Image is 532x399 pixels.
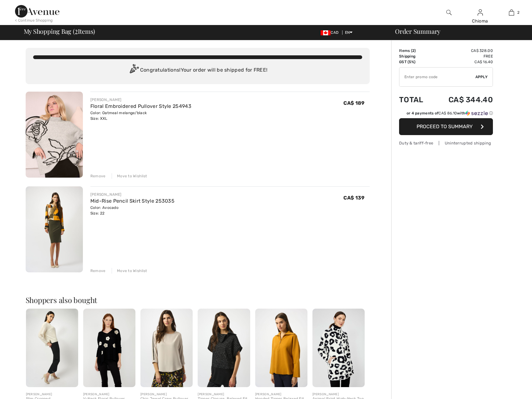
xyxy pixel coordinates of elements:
div: Remove [90,173,106,179]
span: EN [345,30,353,35]
div: [PERSON_NAME] [312,392,365,397]
div: Congratulations! Your order will be shipped for FREE! [33,64,362,77]
img: Congratulation2.svg [128,64,140,77]
img: Animal Print High-Neck Top Style 253723 [312,309,365,387]
span: CA$ 189 [343,100,364,106]
div: Color: Oatmeal melange/black Size: XXL [90,110,191,121]
img: Floral Embroidered Pullover Style 254943 [26,92,83,178]
div: [PERSON_NAME] [198,392,250,397]
img: V-Neck Floral Pullover Style 253872 [83,309,135,387]
img: Canadian Dollar [321,30,331,35]
div: Move to Wishlist [112,268,147,274]
img: Mid-Rise Pencil Skirt Style 253035 [26,186,83,272]
div: or 4 payments ofCA$ 86.10withSezzle Click to learn more about Sezzle [399,110,493,118]
span: CA$ 86.10 [438,111,457,115]
img: Hooded Zipper Relaxed Fit Style 253963 [255,309,307,387]
img: 1ère Avenue [15,5,59,18]
h2: Shoppers also bought [26,296,370,304]
div: [PERSON_NAME] [26,392,78,397]
div: [PERSON_NAME] [83,392,135,397]
span: Apply [475,74,488,80]
a: Floral Embroidered Pullover Style 254943 [90,103,191,109]
td: CA$ 344.40 [432,89,493,110]
img: search the website [446,9,452,16]
div: [PERSON_NAME] [255,392,307,397]
div: Move to Wishlist [112,173,147,179]
a: Mid-Rise Pencil Skirt Style 253035 [90,198,175,204]
span: 2 [517,10,519,15]
button: Proceed to Summary [399,118,493,135]
td: CA$ 16.40 [432,59,493,65]
div: [PERSON_NAME] [140,392,193,397]
span: 2 [75,27,78,35]
span: CAD [321,30,341,35]
span: My Shopping Bag ( Items) [24,28,95,34]
td: Total [399,89,432,110]
td: Shipping [399,53,432,59]
span: CA$ 139 [343,195,364,201]
img: Chic Jewel Crew Pullover Style 253214 [140,309,193,387]
div: or 4 payments of with [407,110,493,116]
a: 2 [496,9,527,16]
img: Zipper Closure, Relaxed Fit Style 253234 [198,309,250,387]
span: 2 [412,48,414,53]
td: GST (5%) [399,59,432,65]
div: < Continue Shopping [15,18,53,23]
img: Slim Cropped Jean Style 253986 [26,309,78,387]
img: My Info [478,9,483,16]
td: Free [432,53,493,59]
input: Promo code [399,68,475,86]
td: Items ( ) [399,48,432,53]
td: CA$ 328.00 [432,48,493,53]
span: Proceed to Summary [417,124,473,129]
div: Color: Avocado Size: 22 [90,205,175,216]
div: [PERSON_NAME] [90,192,175,197]
div: Duty & tariff-free | Uninterrupted shipping [399,140,493,146]
div: Remove [90,268,106,274]
a: Sign In [478,9,483,15]
div: Order Summary [388,28,528,34]
img: My Bag [509,9,514,16]
div: [PERSON_NAME] [90,97,191,103]
div: Chioma [465,18,495,24]
img: Sezzle [465,110,488,116]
